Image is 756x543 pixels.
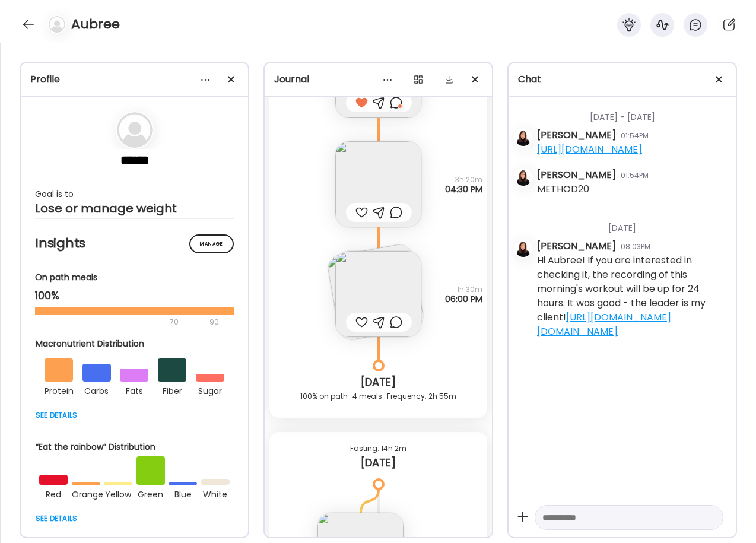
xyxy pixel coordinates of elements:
span: 06:00 PM [445,294,482,304]
img: avatars%2FfptQNShTjgNZWdF0DaXs92OC25j2 [515,129,532,146]
div: fats [120,382,148,398]
div: [PERSON_NAME] [537,128,616,142]
div: [PERSON_NAME] [537,239,616,253]
div: blue [169,485,197,501]
div: fiber [158,382,186,398]
h2: Insights [35,234,234,252]
div: Hi Aubree! If you are interested in checking it, the recording of this morning's workout will be ... [537,253,726,339]
div: [DATE] [279,375,478,389]
div: 100% [35,288,234,303]
div: [DATE] [537,208,726,239]
div: white [201,485,230,501]
div: On path meals [35,271,234,284]
div: [PERSON_NAME] [537,168,616,182]
img: avatars%2FfptQNShTjgNZWdF0DaXs92OC25j2 [515,169,532,186]
div: Goal is to [35,187,234,201]
div: METHOD20 [537,182,589,196]
img: images%2FlgJLgQZAQxY3slk2NlWcDn7l6023%2FCFQSO5ZCFT1PkO5K51qr%2FmE5Q9ZuHFtbBnbFEJNgc_240 [335,251,421,337]
div: Lose or manage weight [35,201,234,215]
div: 90 [208,315,220,329]
div: carbs [82,382,111,398]
div: [DATE] [279,456,478,470]
span: 1h 30m [445,285,482,294]
div: Journal [274,72,482,87]
span: 3h 20m [445,175,482,185]
img: images%2FlgJLgQZAQxY3slk2NlWcDn7l6023%2Fkbtvz7UVJuVuxO36Fmey%2F2vmOYbks24b6VrTbBqnZ_240 [335,141,421,227]
div: [DATE] - [DATE] [537,97,726,128]
div: protein [45,382,73,398]
div: orange [72,485,100,501]
span: 04:30 PM [445,185,482,194]
a: [URL][DOMAIN_NAME] [537,142,642,156]
div: Fasting: 14h 2m [279,442,478,456]
div: 01:54PM [621,131,649,141]
div: Chat [518,72,726,87]
img: avatars%2FfptQNShTjgNZWdF0DaXs92OC25j2 [515,240,532,257]
div: 70 [35,315,206,329]
img: bg-avatar-default.svg [117,112,153,148]
div: sugar [196,382,224,398]
div: 08:03PM [621,242,650,252]
a: [URL][DOMAIN_NAME][DOMAIN_NAME] [537,310,671,338]
div: yellow [104,485,132,501]
div: green [136,485,165,501]
div: 100% on path · 4 meals · Frequency: 2h 55m [279,389,478,404]
div: red [39,485,68,501]
div: Manage [189,234,234,253]
div: 01:54PM [621,170,649,181]
h4: Aubree [71,15,120,34]
div: Macronutrient Distribution [36,338,234,350]
img: bg-avatar-default.svg [49,16,65,33]
div: “Eat the rainbow” Distribution [36,441,234,453]
div: Profile [30,72,239,87]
